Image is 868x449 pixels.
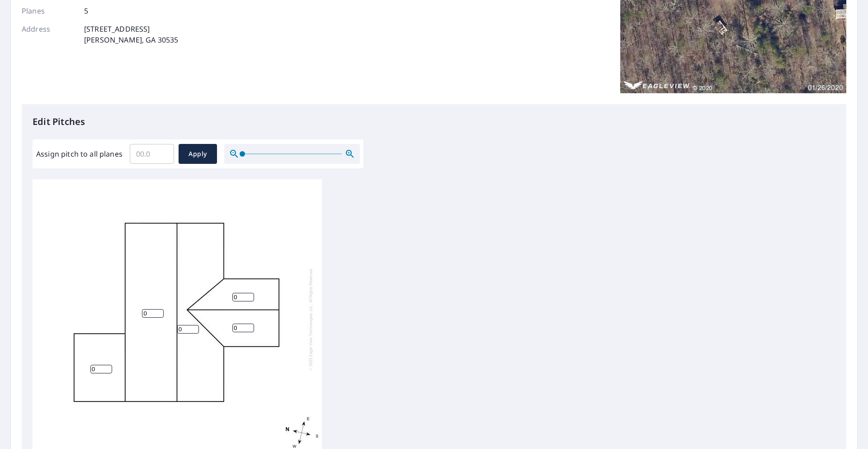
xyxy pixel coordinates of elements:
[84,24,178,45] p: [STREET_ADDRESS] [PERSON_NAME], GA 30535
[33,115,835,129] p: Edit Pitches
[130,141,174,167] input: 00.0
[22,24,76,45] p: Address
[84,5,88,16] p: 5
[22,5,76,16] p: Planes
[179,144,217,164] button: Apply
[36,148,123,159] label: Assign pitch to all planes
[186,148,210,160] span: Apply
